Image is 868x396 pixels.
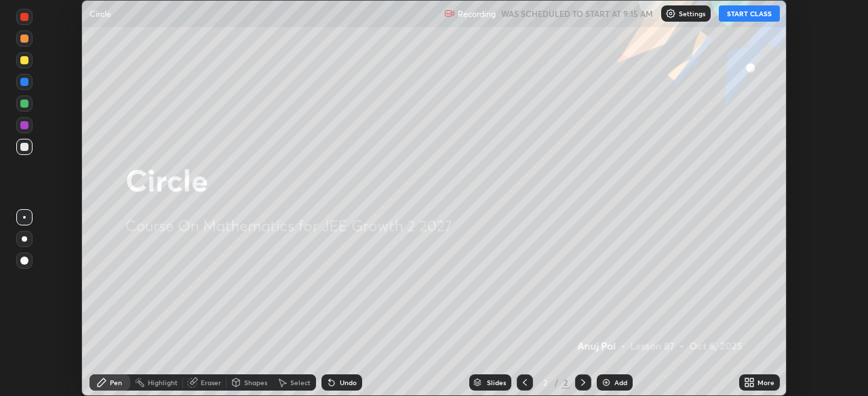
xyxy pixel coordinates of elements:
div: / [555,378,559,387]
div: Select [290,379,311,386]
p: Circle [90,8,111,19]
div: Eraser [201,379,221,386]
img: class-settings-icons [665,8,676,19]
div: Add [614,379,627,386]
p: Settings [679,10,705,17]
div: 2 [561,376,570,389]
div: Highlight [148,379,178,386]
div: 2 [538,378,552,387]
h5: WAS SCHEDULED TO START AT 9:15 AM [501,7,653,20]
div: Slides [487,379,506,386]
div: More [757,379,774,386]
img: add-slide-button [601,377,612,388]
p: Recording [458,9,496,19]
img: recording.375f2c34.svg [444,8,455,19]
div: Shapes [244,379,267,386]
div: Undo [340,379,357,386]
div: Pen [110,379,122,386]
button: START CLASS [719,5,780,22]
